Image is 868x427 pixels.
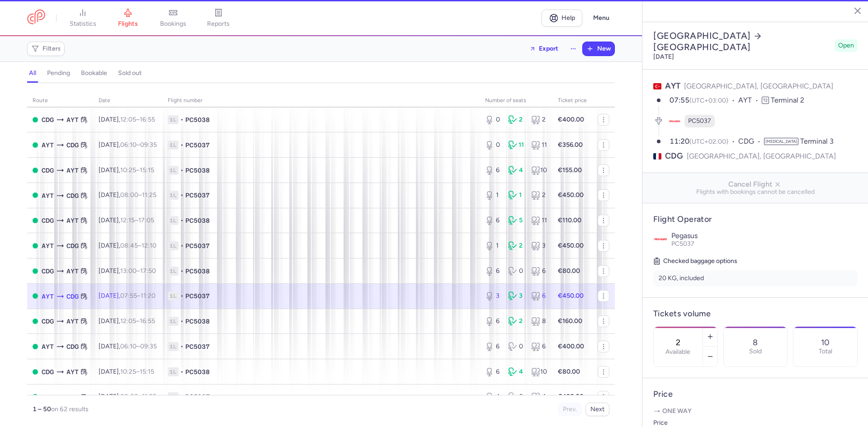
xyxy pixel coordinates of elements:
span: CDG [66,291,79,301]
span: AYT [42,241,54,251]
time: 16:55 [140,317,155,325]
strong: €400.00 [558,116,584,123]
div: 4 [508,367,524,376]
span: PC5038 [185,115,210,124]
span: PC5038 [185,216,210,225]
span: PC5037 [185,141,210,150]
strong: €450.00 [558,191,584,199]
p: 8 [753,338,758,347]
th: route [27,94,93,108]
a: statistics [60,8,105,28]
h4: Tickets volume [653,309,858,319]
span: • [180,141,184,150]
time: 17:50 [140,267,156,275]
time: 06:10 [120,141,137,149]
span: – [120,368,154,375]
h4: all [29,69,36,77]
span: [DATE], [99,393,156,400]
span: CDG [42,367,54,377]
span: Filters [42,45,61,52]
span: AYT [665,81,680,91]
span: PC5038 [185,166,210,175]
div: 0 [508,267,524,276]
span: [DATE], [99,368,154,375]
span: • [180,342,184,351]
span: PC5037 [185,342,210,351]
span: – [120,267,156,275]
span: AYT [66,316,79,326]
strong: €155.00 [558,166,582,174]
span: [DATE], [99,216,154,224]
button: Filters [28,42,64,56]
p: One way [653,407,858,416]
button: Prev. [558,403,582,416]
div: 6 [485,166,501,175]
h4: Price [653,389,858,399]
span: – [120,166,154,174]
span: Open [838,41,854,50]
span: Terminal 2 [771,96,804,104]
span: • [180,166,184,175]
h4: Flight Operator [653,214,858,225]
span: – [120,216,154,224]
span: – [120,343,157,350]
span: CDG [66,140,79,150]
span: AYT [66,165,79,175]
label: Available [665,348,690,356]
div: 6 [485,367,501,376]
time: 12:10 [142,242,156,249]
span: 1L [168,291,179,300]
span: – [120,116,155,123]
div: 4 [531,392,547,401]
span: [DATE], [99,343,157,350]
span: – [120,191,156,199]
div: 11 [531,141,547,150]
span: 1L [168,141,179,150]
span: Terminal 3 [800,137,834,145]
span: PC5037 [671,240,694,248]
li: 20 KG, included [653,270,858,286]
span: reports [207,20,230,28]
span: Export [539,45,558,52]
span: AYT [738,95,762,106]
span: statistics [70,20,96,28]
th: Ticket price [552,94,592,108]
div: 2 [531,191,547,200]
div: 4 [508,166,524,175]
strong: €430.00 [558,393,584,400]
span: 1L [168,216,179,225]
span: – [120,141,157,149]
div: 6 [531,291,547,300]
div: 0 [485,115,501,124]
div: 1 [485,191,501,200]
span: CDG [66,241,79,251]
a: bookings [151,8,196,28]
span: • [180,267,184,276]
span: • [180,115,184,124]
strong: €80.00 [558,267,580,275]
span: CDG [42,266,54,276]
div: 6 [485,342,501,351]
div: 10 [531,367,547,376]
time: 08:45 [120,242,138,249]
span: AYT [42,140,54,150]
span: CDG [42,316,54,326]
time: 11:25 [142,191,156,199]
span: CDG [42,216,54,225]
span: PC5037 [688,117,711,126]
time: 07:55 [120,292,137,300]
span: 1L [168,367,179,376]
div: 2 [508,317,524,326]
h5: Checked baggage options [653,256,858,267]
strong: €356.00 [558,141,583,149]
div: 3 [508,291,524,300]
div: 6 [531,267,547,276]
time: 15:15 [140,368,154,375]
span: AYT [66,266,79,276]
div: 0 [485,141,501,150]
img: Pegasus logo [653,232,668,246]
time: 12:05 [120,116,136,123]
time: [DATE] [653,53,674,61]
span: [DATE], [99,242,156,249]
span: PC5037 [185,241,210,250]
